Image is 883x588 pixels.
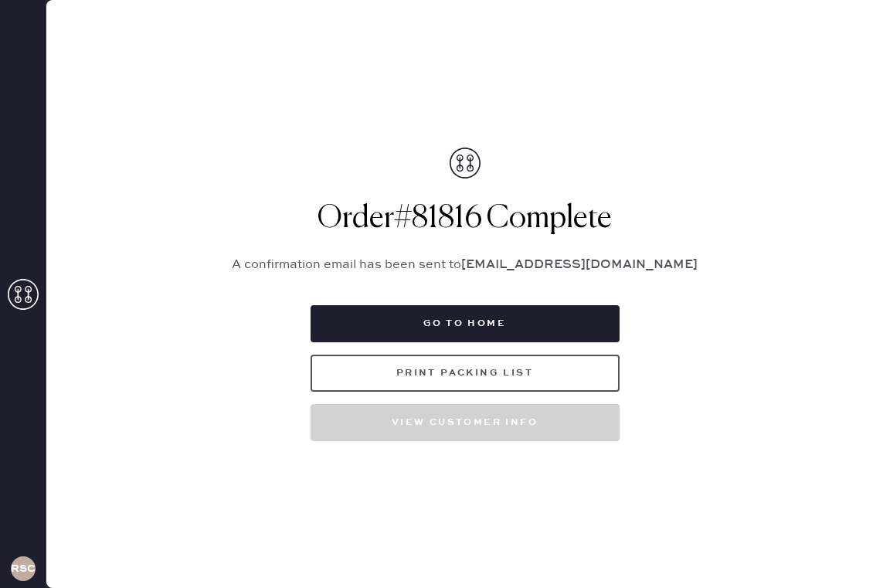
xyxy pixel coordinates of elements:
button: Go to home [311,305,620,342]
button: View customer info [311,404,620,441]
p: A confirmation email has been sent to [214,256,716,274]
h3: RSCA [11,563,36,574]
button: Print Packing List [311,355,620,392]
strong: [EMAIL_ADDRESS][DOMAIN_NAME] [461,257,698,272]
h1: Order # 81816 Complete [214,200,716,237]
